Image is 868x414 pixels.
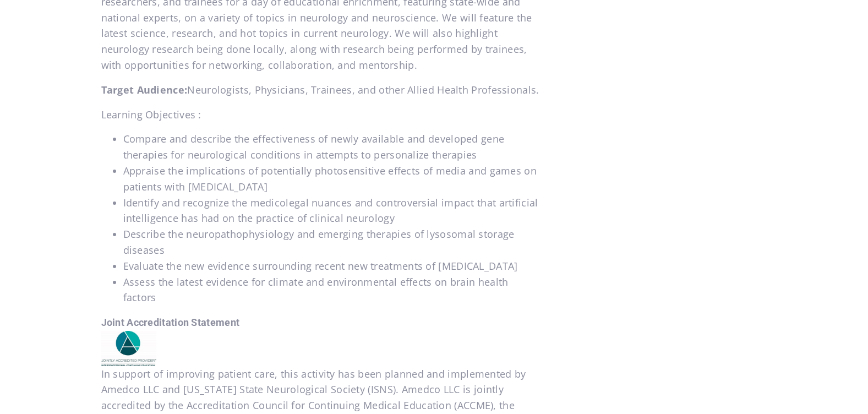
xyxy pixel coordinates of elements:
[123,258,540,274] li: Evaluate the new evidence surrounding recent new treatments of [MEDICAL_DATA]
[123,274,540,306] li: Assess the latest evidence for climate and environmental effects on brain health factors
[123,195,540,227] li: Identify and recognize the medicolegal nuances and controversial impact that artificial intellige...
[123,226,540,258] li: Describe the neuropathophysiology and emerging therapies of lysosomal storage diseases
[101,107,540,123] p: Learning Objectives :
[101,82,540,98] p: Neurologists, Physicians, Trainees, and other Allied Health Professionals.
[101,83,188,96] strong: Target Audience:
[101,317,240,328] strong: Joint Accreditation Statement
[123,131,540,163] li: Compare and describe the effectiveness of newly available and developed gene therapies for neurol...
[123,163,540,195] li: Appraise the implications of potentially photosensitive effects of media and games on patients wi...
